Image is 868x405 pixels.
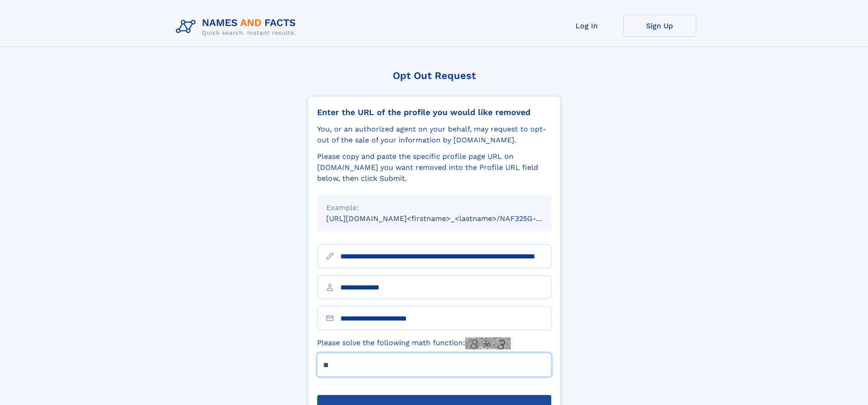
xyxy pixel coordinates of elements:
small: [URL][DOMAIN_NAME]<firstname>_<lastname>/NAF325G-xxxxxxxx [326,214,569,223]
div: Example: [326,202,542,213]
img: Logo Names and Facts [172,15,303,39]
div: Opt Out Request [308,70,561,81]
div: You, or an authorized agent on your behalf, may request to opt-out of the sale of your informatio... [317,124,551,146]
a: Log In [550,15,623,37]
label: Please solve the following math function: [317,337,511,349]
a: Sign Up [623,15,696,37]
div: Please copy and paste the specific profile page URL on [DOMAIN_NAME] you want removed into the Pr... [317,151,551,184]
div: Enter the URL of the profile you would like removed [317,107,551,117]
